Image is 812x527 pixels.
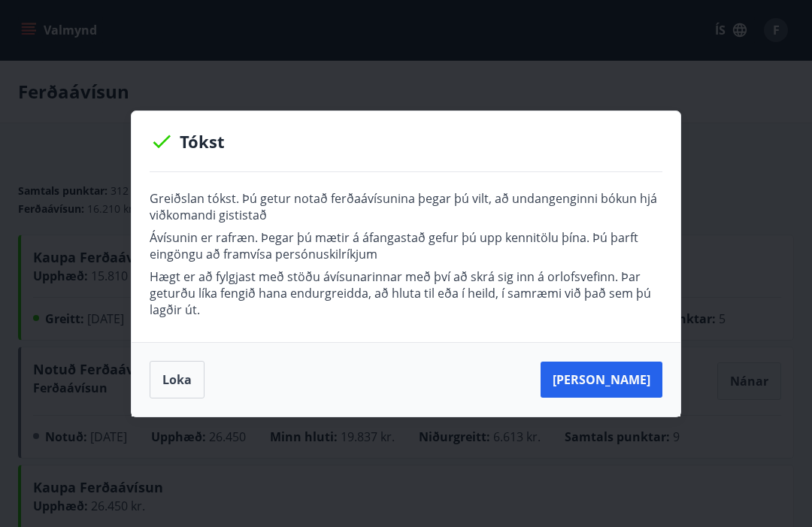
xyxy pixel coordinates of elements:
[150,190,662,223] p: Greiðslan tókst. Þú getur notað ferðaávísunina þegar þú vilt, að undangenginni bókun hjá viðkoman...
[541,362,662,398] button: [PERSON_NAME]
[150,268,662,318] p: Hægt er að fylgjast með stöðu ávísunarinnar með því að skrá sig inn á orlofsvefinn. Þar geturðu l...
[150,361,205,398] button: Loka
[150,229,662,262] p: Ávísunin er rafræn. Þegar þú mætir á áfangastað gefur þú upp kennitölu þína. Þú þarft eingöngu að...
[150,129,662,153] p: Tókst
